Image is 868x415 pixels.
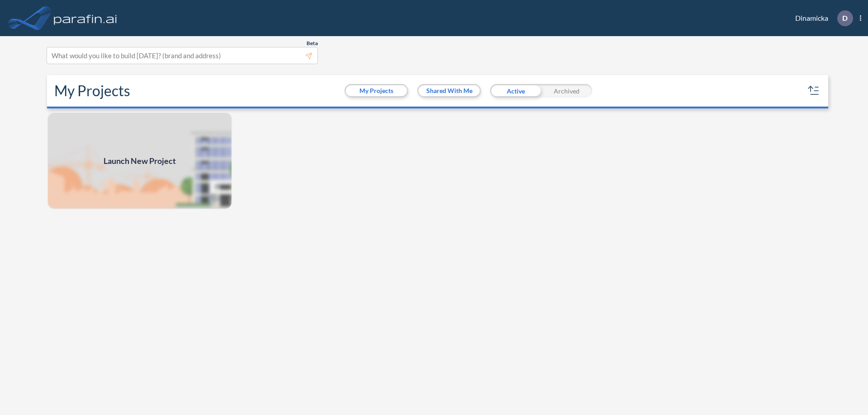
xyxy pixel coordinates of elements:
[54,82,130,99] h2: My Projects
[47,112,232,210] img: add
[47,112,232,210] a: Launch New Project
[782,10,861,26] div: Dinamicka
[52,9,119,27] img: logo
[541,84,592,98] div: Archived
[419,85,480,96] button: Shared With Me
[807,84,821,98] button: sort
[842,14,848,22] p: D
[346,85,407,96] button: My Projects
[490,84,541,98] div: Active
[307,40,318,47] span: Beta
[104,155,176,167] span: Launch New Project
